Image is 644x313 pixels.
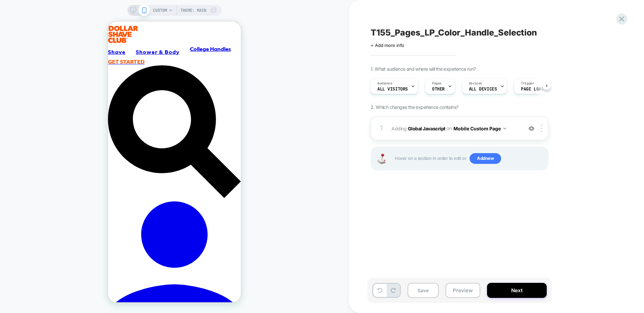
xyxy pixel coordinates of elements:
img: down arrow [503,128,506,129]
a: College Handles [82,25,123,31]
span: CUSTOM [153,5,167,16]
span: Devices [469,81,482,86]
button: Preview [445,283,480,298]
iframe: Kodif Chat widget [103,251,133,281]
span: Add new [470,153,501,164]
img: Joystick [375,153,388,164]
img: close [541,125,542,132]
span: Pages [432,81,441,86]
div: 1 [378,122,385,135]
span: + Add more info [371,43,404,48]
span: 1. What audience and where will the experience run? [371,66,476,72]
span: Page Load [521,87,544,91]
span: All Visitors [377,87,408,91]
b: Global Javascript [408,125,445,131]
button: Save [408,283,439,298]
span: Hover on a section in order to edit or [395,153,544,164]
span: OTHER [432,87,445,91]
a: Shower & Body [28,28,71,34]
span: Adding [391,124,519,133]
button: Next [487,283,547,298]
span: Shower & Body [28,27,71,35]
span: ALL DEVICES [469,87,497,91]
span: Theme: MAIN [180,5,206,16]
span: T155_Pages_LP_Color_Handle_Selection [371,27,537,38]
span: on [446,124,451,132]
img: crossed eye [529,126,534,131]
span: Audience [377,81,392,86]
span: Trigger [521,81,534,86]
span: 2. Which changes the experience contains? [371,104,458,110]
summary: Shower & Body [28,25,82,38]
button: Mobile Custom Page [453,124,506,133]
